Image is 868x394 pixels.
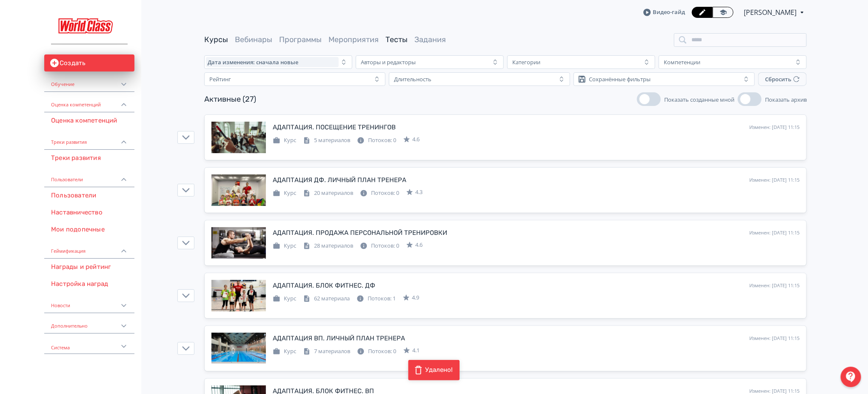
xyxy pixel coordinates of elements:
div: Дополнительно [44,313,134,334]
button: Длительность [389,72,570,86]
span: 4.9 [412,294,419,302]
div: Потоков: 0 [357,136,396,145]
span: 4.3 [415,188,423,197]
a: Мои подопечные [44,221,134,238]
div: АДАПТАЦИЯ ВП. ЛИЧНЫЙ ПЛАН ТРЕНЕРА [273,334,405,343]
a: Награды и рейтинг [44,259,134,276]
div: Система [44,334,134,354]
span: Лилия Исаакова [744,7,798,17]
div: АДАПТАЦИЯ ДФ. ЛИЧНЫЙ ПЛАН ТРЕНЕРА [273,175,406,185]
button: Рейтинг [204,72,385,86]
img: https://files.teachbase.ru/system/slaveaccount/32112/logo/medium-ab8b4f4857153c28eb1541fa38b027e1... [51,5,128,44]
div: Курс [273,242,296,250]
span: 4.1 [412,346,420,355]
div: Потоков: 0 [360,242,399,250]
div: Авторы и редакторы [361,59,416,66]
button: Дата изменения: сначала новые [204,55,352,69]
div: Длительность [394,76,431,83]
a: Пользователи [44,187,134,204]
div: Курс [273,347,296,356]
div: 28 материалов [303,242,353,250]
div: Категории [512,59,540,66]
a: Тесты [385,35,408,44]
span: 4.6 [412,135,420,144]
div: Обучение [44,71,134,92]
a: Наставничество [44,204,134,221]
div: Рейтинг [209,76,231,83]
a: Оценка компетенций [44,112,134,129]
div: АДАПТАЦИЯ. ПОСЕЩЕНИЕ ТРЕНИНГОВ [273,123,396,132]
div: Изменен: [DATE] 11:15 [749,124,799,131]
div: 7 материалов [303,347,350,356]
a: Курсы [204,35,228,44]
span: Дата изменения: сначала новые [208,59,298,66]
div: Компетенции [664,59,700,66]
a: Вебинары [235,35,272,44]
a: Переключиться в режим ученика [713,7,734,18]
a: Треки развития [44,150,134,167]
button: Сбросить [758,72,807,86]
div: Изменен: [DATE] 11:15 [749,335,799,342]
button: Компетенции [659,55,807,69]
div: Удалено! [425,366,453,374]
a: Задания [414,35,446,44]
span: 4.6 [415,241,423,249]
div: 5 материалов [303,136,350,145]
div: Потоков: 1 [357,294,396,303]
div: Потоков: 0 [357,347,396,356]
button: Создать [44,54,134,71]
div: Сохранённые фильтры [589,76,651,83]
a: Настройка наград [44,276,134,293]
div: Потоков: 0 [360,189,399,197]
a: Программы [279,35,322,44]
a: Мероприятия [328,35,379,44]
div: Курс [273,136,296,145]
div: 20 материалов [303,189,353,197]
div: Курс [273,189,296,197]
span: Показать архив [765,96,807,103]
div: Пользователи [44,167,134,187]
a: Видео-гайд [643,8,685,17]
div: АДАПТАЦИЯ. ПРОДАЖА ПЕРСОНАЛЬНОЙ ТРЕНИРОВКИ [273,228,447,238]
button: Авторы и редакторы [356,55,504,69]
div: Изменен: [DATE] 11:15 [749,177,799,184]
div: Изменен: [DATE] 11:15 [749,229,799,237]
span: Показать созданные мной [664,96,734,103]
div: Новости [44,293,134,313]
div: Изменен: [DATE] 11:15 [749,282,799,289]
button: Категории [507,55,655,69]
div: Оценка компетенций [44,92,134,112]
div: Треки развития [44,129,134,150]
button: Сохранённые фильтры [574,72,755,86]
div: Геймификация [44,238,134,259]
div: Курс [273,294,296,303]
div: Активные (27) [204,94,256,105]
div: 62 материала [303,294,350,303]
div: АДАПТАЦИЯ. БЛОК ФИТНЕС. ДФ [273,281,375,291]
